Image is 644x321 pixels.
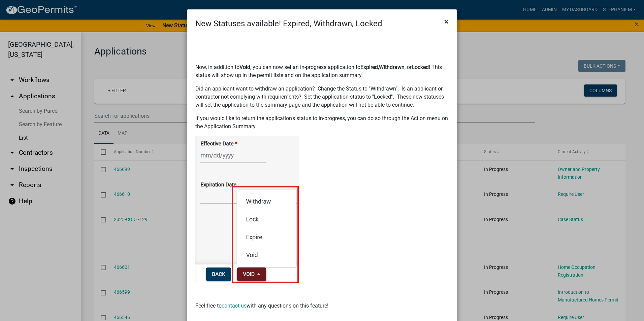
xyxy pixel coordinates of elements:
[439,12,454,31] button: Close
[195,17,382,30] h4: New Statuses available! Expired, Withdrawn, Locked
[222,302,247,309] a: contact us
[239,64,250,70] strong: Void
[444,17,449,26] span: ×
[195,302,449,310] p: Feel free to with any questions on this feature!
[379,64,405,70] strong: Withdrawn
[195,85,449,109] p: Did an applicant want to withdraw an application? Change the Status to "Withdrawn". Is an applica...
[195,114,449,131] p: If you would like to return the application's status to in-progress, you can do so through the Ac...
[412,64,429,70] strong: Locked
[195,63,449,79] p: Now, in addition to , you can now set an in-progress application to , , or ! This status will sho...
[195,136,299,283] img: image_621ce5ae-eb73-46db-a8de-fc9a16de3639.png
[360,64,378,70] strong: Expired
